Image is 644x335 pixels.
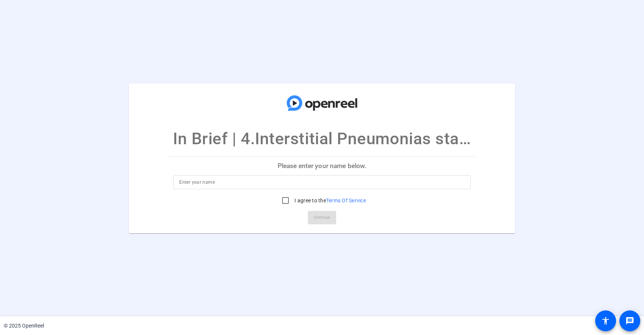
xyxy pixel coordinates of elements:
label: I agree to the [293,197,366,204]
p: Please enter your name below. [167,157,476,175]
div: © 2025 OpenReel [4,322,44,330]
mat-icon: accessibility [601,316,610,325]
img: company-logo [285,91,359,115]
a: Terms Of Service [326,197,366,203]
input: Enter your name [179,178,464,187]
mat-icon: message [625,316,634,325]
p: In Brief | 4.Interstitial Pneumonias statement [173,126,471,151]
